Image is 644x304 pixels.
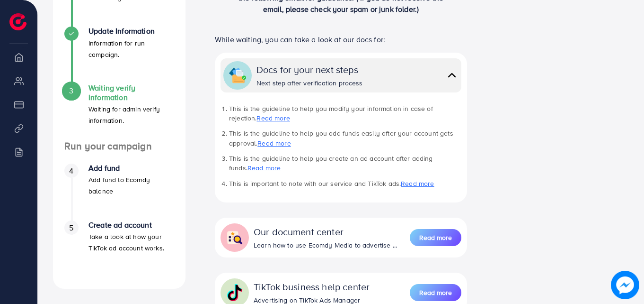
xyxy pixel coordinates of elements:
p: Take a look at how your TikTok ad account works. [88,231,174,254]
button: Read more [410,284,461,301]
div: Next step after verification process [256,78,363,88]
p: Waiting for admin verify information. [88,103,174,126]
li: Add fund [53,164,185,221]
img: image [611,271,639,299]
span: 5 [69,222,73,233]
span: 4 [69,166,73,176]
h4: Create ad account [88,221,174,230]
p: Information for run campaign. [88,37,174,60]
img: collapse [226,284,243,301]
a: Read more [401,179,434,188]
button: Read more [410,229,461,246]
span: Read more [419,288,452,297]
a: Read more [256,113,290,123]
img: collapse [445,68,459,82]
li: Waiting verify information [53,83,185,140]
li: This is the guideline to help you add funds easily after your account gets approval. [229,129,461,148]
span: 3 [69,85,73,96]
li: This is the guideline to help you modify your information in case of rejection. [229,104,461,123]
div: Learn how to use Ecomdy Media to advertise ... [254,240,397,250]
div: Docs for your next steps [256,63,363,76]
a: Read more [257,138,291,148]
img: logo [9,13,26,30]
p: Add fund to Ecomdy balance [88,174,174,197]
img: collapse [226,229,243,246]
h4: Add fund [88,164,174,173]
a: Read more [410,228,461,247]
h4: Run your campaign [53,140,185,152]
a: Read more [247,163,281,173]
a: Read more [410,283,461,302]
li: This is important to note with our service and TikTok ads. [229,179,461,188]
div: TikTok business help center [254,280,370,294]
h4: Update Information [88,27,174,36]
div: Our document center [254,225,397,239]
li: Create ad account [53,221,185,277]
span: Read more [419,233,452,242]
p: While waiting, you can take a look at our docs for: [215,34,467,45]
li: Update Information [53,27,185,83]
h4: Waiting verify information [88,83,174,101]
li: This is the guideline to help you create an ad account after adding funds. [229,154,461,173]
img: collapse [229,67,246,84]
